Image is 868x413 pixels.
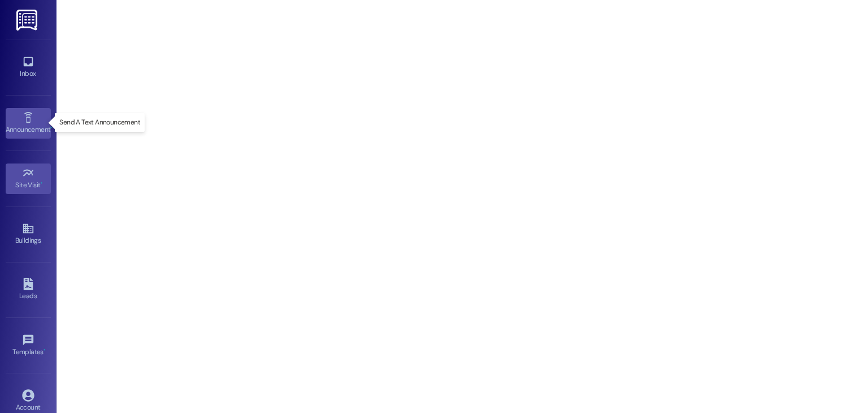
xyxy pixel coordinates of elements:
a: Site Visit • [6,164,51,194]
span: • [44,346,45,354]
a: Templates • [6,330,51,361]
img: ResiDesk Logo [16,10,40,31]
span: • [41,179,42,187]
a: Buildings [6,219,51,249]
p: Send A Text Announcement [59,118,140,127]
span: • [50,124,52,132]
a: Leads [6,274,51,305]
a: Inbox [6,52,51,83]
